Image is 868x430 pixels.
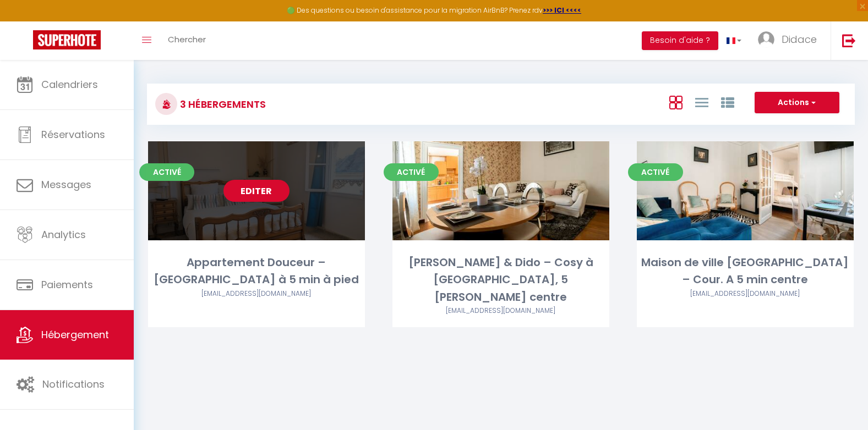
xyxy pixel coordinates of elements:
[41,228,86,241] span: Analytics
[392,306,609,316] div: Airbnb
[148,254,365,289] div: Appartement Douceur – [GEOGRAPHIC_DATA] à 5 min à pied
[669,93,683,111] a: Vue en Box
[782,32,817,46] span: Didace
[177,92,266,117] h3: 3 Hébergements
[168,34,206,45] span: Chercher
[758,31,774,48] img: ...
[148,289,365,299] div: Airbnb
[33,30,101,49] img: Super Booking
[41,78,98,91] span: Calendriers
[139,163,194,181] span: Activé
[628,163,683,181] span: Activé
[41,278,93,291] span: Paiements
[41,328,109,341] span: Hébergement
[392,254,609,306] div: [PERSON_NAME] & Dido – Cosy à [GEOGRAPHIC_DATA], 5 [PERSON_NAME] centre
[721,93,734,111] a: Vue par Groupe
[160,21,214,60] a: Chercher
[543,5,581,15] a: >>> ICI <<<<
[637,254,854,289] div: Maison de ville [GEOGRAPHIC_DATA] – Cour. A 5 min centre
[750,21,831,60] a: ... Didace
[842,34,856,47] img: logout
[41,178,91,191] span: Messages
[755,92,839,114] button: Actions
[41,128,105,141] span: Réservations
[695,93,708,111] a: Vue en Liste
[223,180,290,202] a: Editer
[642,31,718,50] button: Besoin d'aide ?
[384,163,439,181] span: Activé
[637,289,854,299] div: Airbnb
[42,377,105,391] span: Notifications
